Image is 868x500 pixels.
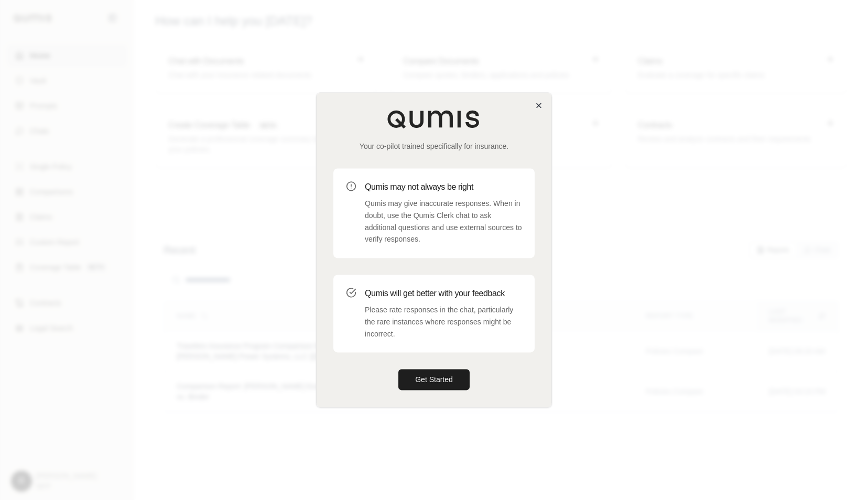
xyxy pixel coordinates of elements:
[365,287,522,300] h3: Qumis will get better with your feedback
[398,369,470,390] button: Get Started
[365,304,522,340] p: Please rate responses in the chat, particularly the rare instances where responses might be incor...
[333,141,535,151] p: Your co-pilot trained specifically for insurance.
[365,181,522,193] h3: Qumis may not always be right
[387,110,481,128] img: Qumis Logo
[365,198,522,245] p: Qumis may give inaccurate responses. When in doubt, use the Qumis Clerk chat to ask additional qu...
